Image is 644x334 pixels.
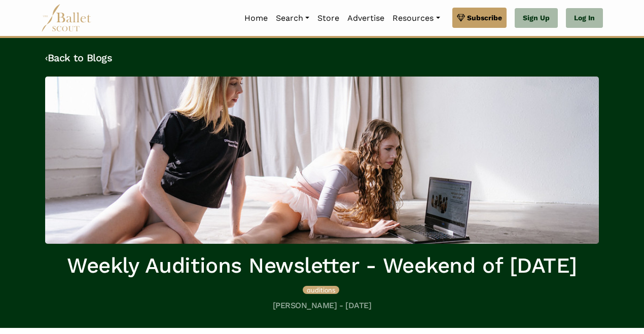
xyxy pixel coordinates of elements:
[457,12,465,23] img: gem.svg
[45,52,112,64] a: ‹Back to Blogs
[272,8,313,29] a: Search
[566,8,603,28] a: Log In
[467,12,502,23] span: Subscribe
[313,8,343,29] a: Store
[388,8,444,29] a: Resources
[452,8,507,28] a: Subscribe
[307,286,335,294] span: auditions
[45,51,48,64] code: ‹
[45,252,599,280] h1: Weekly Auditions Newsletter - Weekend of [DATE]
[45,77,599,244] img: header_image.img
[343,8,388,29] a: Advertise
[515,8,558,28] a: Sign Up
[240,8,272,29] a: Home
[303,284,339,294] a: auditions
[45,301,599,311] h5: [PERSON_NAME] - [DATE]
